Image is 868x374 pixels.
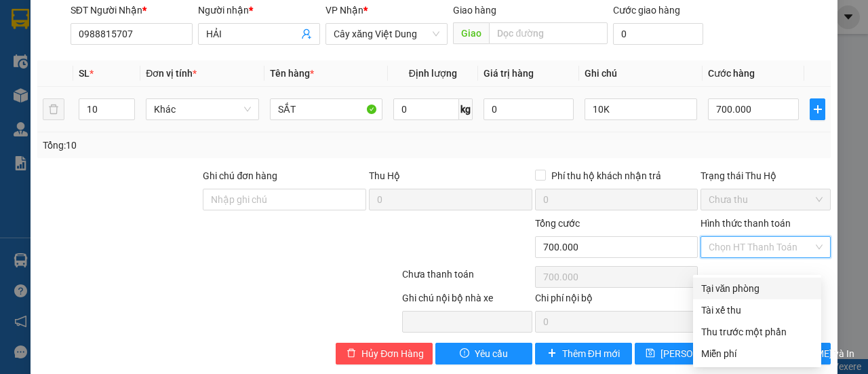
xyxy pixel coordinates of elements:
span: Thu Hộ [369,170,400,181]
input: Dọc đường [489,22,607,44]
span: Giao hàng [453,5,496,16]
div: SĐT Người Nhận [71,3,193,18]
span: Tổng cước [535,218,580,229]
span: user-add [301,29,312,39]
input: VD: Bàn, Ghế [270,98,382,120]
span: Chưa thu [709,189,823,210]
div: Tài xế thu [701,303,813,318]
button: exclamation-circleYêu cầu [435,343,532,364]
label: Cước giao hàng [613,5,680,16]
span: Chọn HT Thanh Toán [709,237,823,257]
div: Tại văn phòng [701,281,813,296]
input: Ghi Chú [585,98,697,120]
button: plusThêm ĐH mới [535,343,632,364]
span: kg [459,98,473,120]
div: Tổng: 10 [43,138,336,153]
input: Ghi chú đơn hàng [203,189,366,210]
div: Chi phí nội bộ [535,291,698,311]
span: delete [347,348,356,359]
div: Trạng thái Thu Hộ [701,168,831,183]
button: printer[PERSON_NAME] và In [734,343,831,364]
span: plus [810,104,825,115]
button: plus [810,98,825,120]
span: Yêu cầu [475,346,508,361]
span: save [646,348,655,359]
span: Cước hàng [708,68,755,79]
span: Đơn vị tính [146,68,197,79]
label: Ghi chú đơn hàng [203,170,277,181]
div: Chưa thanh toán [401,267,534,291]
span: Hủy Đơn Hàng [361,346,424,361]
div: Thu trước một phần [701,324,813,339]
span: Cây xăng Việt Dung [334,24,439,44]
span: Giá trị hàng [484,68,534,79]
div: Người nhận [198,3,320,18]
span: [PERSON_NAME] đổi [660,346,748,361]
label: Hình thức thanh toán [701,218,791,229]
div: Miễn phí [701,346,813,361]
span: Phí thu hộ khách nhận trả [546,168,667,183]
div: Ghi chú nội bộ nhà xe [402,291,532,311]
button: deleteHủy Đơn Hàng [336,343,433,364]
span: Thêm ĐH mới [562,346,620,361]
button: delete [43,98,64,120]
span: plus [547,348,557,359]
span: SL [79,68,90,79]
input: Cước giao hàng [613,23,703,45]
span: Khác [154,99,250,119]
span: Định lượng [409,68,457,79]
span: VP Nhận [325,5,363,16]
span: Giao [453,22,489,44]
th: Ghi chú [579,60,703,87]
span: Tên hàng [270,68,314,79]
span: exclamation-circle [460,348,469,359]
button: save[PERSON_NAME] đổi [635,343,732,364]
